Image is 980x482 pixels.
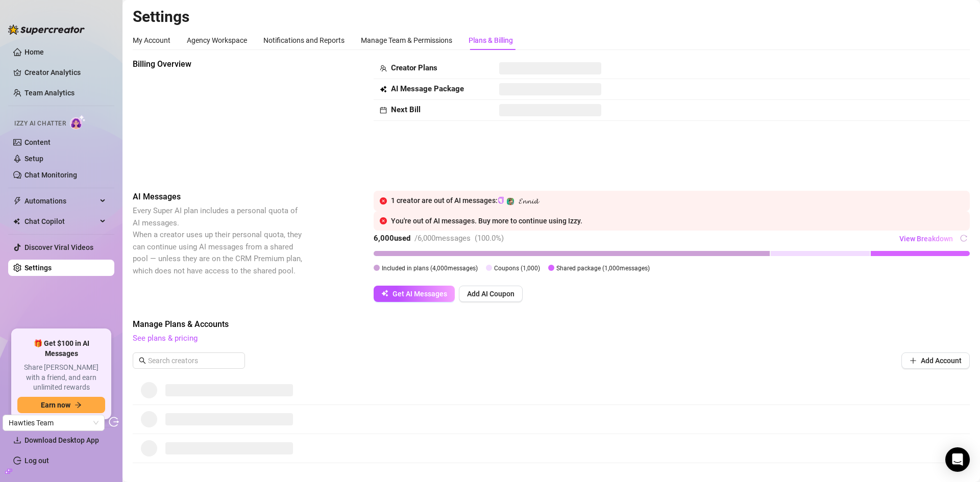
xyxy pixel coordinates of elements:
img: logo-BBDzfeDw.svg [8,24,85,35]
div: You're out of AI messages. Buy more to continue using Izzy. [391,215,964,226]
span: / 6,000 messages [414,234,471,243]
span: ( 100.0 %) [475,234,504,243]
button: View Breakdown [899,231,953,247]
button: Copy Creator ID [498,197,504,205]
strong: AI Message Package [391,84,464,93]
a: Setup [24,155,43,163]
strong: Creator Plans [391,63,437,72]
a: See plans & pricing [133,334,198,343]
strong: Next Bill [391,105,421,114]
button: Earn nowarrow-right [17,397,105,413]
a: Chat Monitoring [24,171,77,179]
span: Get AI Messages [393,290,447,298]
span: logout [109,417,119,427]
span: 𝓔𝓷𝓷𝓲𝓭 [519,197,538,205]
a: Creator Analytics [24,64,106,81]
span: Add AI Coupon [467,290,514,298]
div: Agency Workspace [187,35,247,46]
span: calendar [380,107,387,114]
span: Included in plans ( 4,000 messages) [382,265,478,272]
span: Billing Overview [133,58,304,70]
a: Content [24,138,51,146]
span: build [5,468,12,475]
a: Discover Viral Videos [24,243,93,251]
a: Team Analytics [24,89,75,97]
div: Plans & Billing [469,35,513,46]
span: Share [PERSON_NAME] with a friend, and earn unlimited rewards [17,363,105,393]
span: Add Account [921,357,962,365]
span: Chat Copilot [24,213,97,230]
span: Coupons ( 1,000 ) [494,265,540,272]
span: Every Super AI plan includes a personal quota of AI messages. When a creator uses up their person... [133,206,302,275]
span: arrow-right [75,401,82,409]
span: thunderbolt [13,197,21,205]
span: 🎁 Get $100 in AI Messages [17,339,105,359]
span: Hawties Team [9,415,99,430]
span: close-circle [380,197,387,205]
div: Notifications and Reports [263,35,345,46]
span: Shared package ( 1,000 messages) [556,265,650,272]
a: Log out [24,456,49,465]
strong: 6,000 used [374,234,410,243]
div: Manage Team & Permissions [361,35,452,46]
span: search [139,357,146,364]
span: Manage Plans & Accounts [133,318,970,331]
button: Get AI Messages [374,286,455,302]
span: Download Desktop App [24,436,99,444]
span: AI Messages [133,191,304,203]
input: Search creators [148,355,231,366]
span: reload [960,235,967,242]
span: Automations [24,193,97,209]
img: AI Chatter [70,115,86,130]
img: 𝓔𝓷𝓷𝓲𝓭 [507,198,514,205]
a: Settings [24,264,52,272]
span: plus [910,357,917,364]
a: Home [24,48,44,56]
span: View Breakdown [899,235,953,243]
span: team [380,65,387,72]
div: 1 creator are out of AI messages: [391,195,964,207]
button: Add AI Coupon [459,286,523,302]
span: Earn now [41,401,70,409]
h2: Settings [133,7,970,27]
button: Add Account [901,352,970,369]
span: Izzy AI Chatter [14,119,66,129]
span: copy [498,197,504,204]
span: close-circle [380,217,387,224]
img: Chat Copilot [13,218,20,225]
span: download [13,436,21,444]
div: Open Intercom Messenger [945,447,970,472]
div: My Account [133,35,170,46]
